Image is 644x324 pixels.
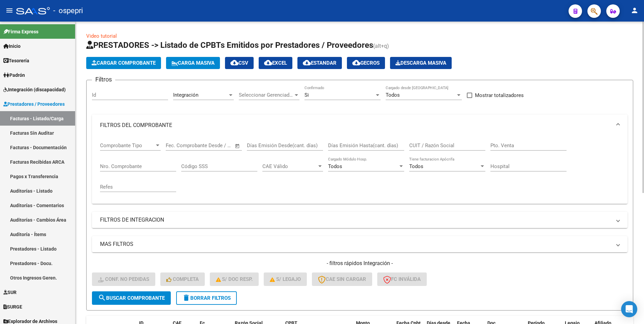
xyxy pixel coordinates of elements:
mat-panel-title: FILTROS DE INTEGRACION [100,216,611,224]
mat-icon: person [631,6,639,14]
a: Video tutorial [86,33,117,39]
span: FC Inválida [383,276,421,282]
span: Tesorería [3,57,29,64]
mat-expansion-panel-header: MAS FILTROS [92,236,627,252]
span: Comprobante Tipo [100,142,155,149]
span: Seleccionar Gerenciador [239,92,293,98]
button: Buscar Comprobante [92,291,171,305]
mat-icon: cloud_download [264,59,272,67]
mat-icon: delete [182,294,190,302]
span: Inicio [3,42,21,50]
button: EXCEL [259,57,292,69]
button: Open calendar [234,142,241,150]
button: FC Inválida [377,272,427,286]
span: Firma Express [3,28,38,35]
input: Fecha inicio [166,142,193,149]
button: Conf. no pedidas [92,272,155,286]
button: Borrar Filtros [176,291,237,305]
span: CAE SIN CARGAR [318,276,366,282]
span: SURGE [3,303,22,311]
span: Todos [409,163,423,169]
span: Gecros [352,60,380,66]
span: Si [304,92,309,98]
span: CAE Válido [262,163,317,169]
span: - ospepri [53,3,83,18]
mat-icon: search [98,294,106,302]
span: Buscar Comprobante [98,295,165,301]
span: Conf. no pedidas [98,276,149,282]
h3: Filtros [92,75,115,84]
span: Mostrar totalizadores [475,91,524,99]
input: Fecha fin [199,142,232,149]
button: Cargar Comprobante [86,57,161,69]
mat-icon: cloud_download [303,59,311,67]
mat-panel-title: FILTROS DEL COMPROBANTE [100,122,611,129]
mat-expansion-panel-header: FILTROS DE INTEGRACION [92,212,627,228]
span: Todos [386,92,400,98]
h4: - filtros rápidos Integración - [92,260,627,267]
span: Integración (discapacidad) [3,86,66,93]
span: PRESTADORES -> Listado de CPBTs Emitidos por Prestadores / Proveedores [86,40,373,50]
span: CSV [230,60,248,66]
button: Carga Masiva [166,57,220,69]
mat-icon: menu [5,6,13,14]
button: Completa [160,272,205,286]
span: Integración [173,92,198,98]
button: Gecros [347,57,385,69]
span: Borrar Filtros [182,295,231,301]
mat-icon: cloud_download [352,59,360,67]
span: Padrón [3,71,25,79]
span: (alt+q) [373,43,389,49]
button: S/ legajo [264,272,307,286]
span: EXCEL [264,60,287,66]
button: CAE SIN CARGAR [312,272,372,286]
button: Descarga Masiva [390,57,452,69]
span: S/ Doc Resp. [216,276,253,282]
div: Open Intercom Messenger [621,301,637,317]
span: S/ legajo [270,276,301,282]
span: Prestadores / Proveedores [3,100,65,108]
span: Cargar Comprobante [92,60,156,66]
mat-panel-title: MAS FILTROS [100,240,611,248]
span: Estandar [303,60,336,66]
span: Completa [166,276,199,282]
mat-icon: cloud_download [230,59,238,67]
span: Descarga Masiva [395,60,446,66]
app-download-masive: Descarga masiva de comprobantes (adjuntos) [390,57,452,69]
button: S/ Doc Resp. [210,272,259,286]
div: FILTROS DEL COMPROBANTE [92,136,627,204]
span: SUR [3,289,17,296]
button: CSV [225,57,254,69]
span: Todos [328,163,342,169]
span: Carga Masiva [171,60,215,66]
button: Estandar [297,57,342,69]
mat-expansion-panel-header: FILTROS DEL COMPROBANTE [92,115,627,136]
